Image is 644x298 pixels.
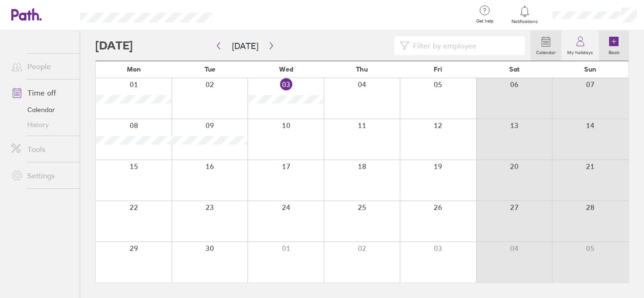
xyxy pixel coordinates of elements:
[434,65,442,73] span: Fri
[356,65,368,73] span: Thu
[205,65,215,73] span: Tue
[224,38,266,54] button: [DATE]
[530,31,561,61] a: Calendar
[561,31,599,61] a: My holidays
[4,117,80,132] a: History
[510,19,540,24] span: Notifications
[4,83,80,102] a: Time off
[599,31,629,61] a: Book
[279,65,293,73] span: Wed
[4,102,80,117] a: Calendar
[470,18,500,24] span: Get help
[409,37,519,55] input: Filter by employee
[4,140,80,159] a: Tools
[603,47,625,56] label: Book
[127,65,141,73] span: Mon
[584,65,596,73] span: Sun
[509,65,520,73] span: Sat
[561,47,599,56] label: My holidays
[530,47,561,56] label: Calendar
[510,5,540,24] a: Notifications
[4,166,80,185] a: Settings
[4,57,80,76] a: People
